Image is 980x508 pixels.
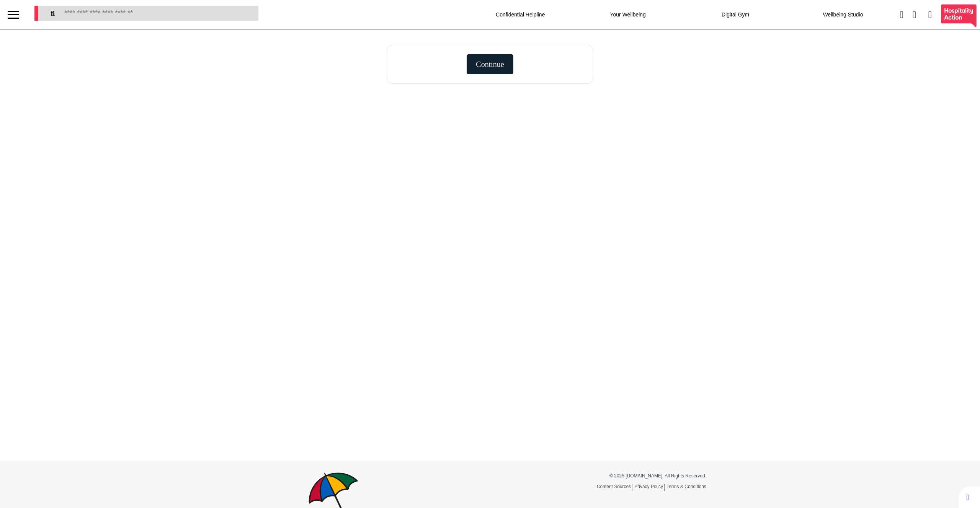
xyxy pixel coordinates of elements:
span: Continue [476,60,504,68]
p: © 2025 [DOMAIN_NAME]. All Rights Reserved. [496,472,706,479]
div: Your Wellbeing [590,4,666,25]
div: Wellbeing Studio [805,4,881,25]
div: Confidential Helpline [482,4,559,25]
a: Privacy Policy [634,484,665,491]
div: Digital Gym [697,4,774,25]
button: Continue [467,54,513,74]
a: Terms & Conditions [666,484,706,489]
a: Content Sources [597,484,632,491]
